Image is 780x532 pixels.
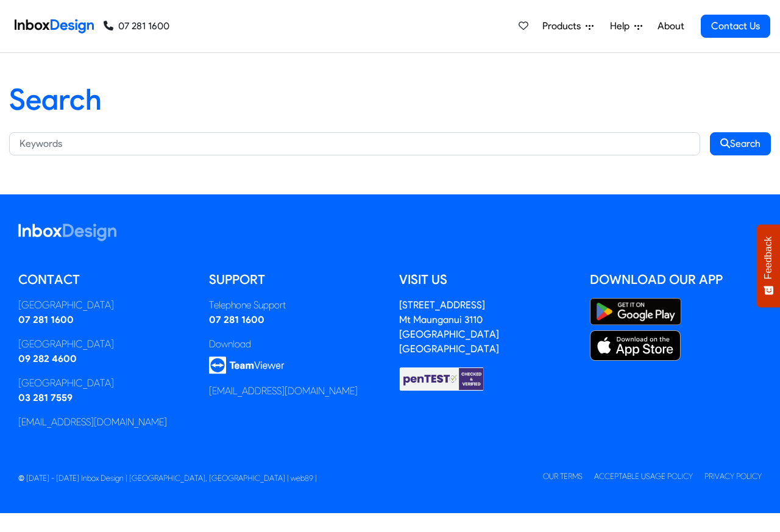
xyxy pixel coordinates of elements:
a: [EMAIL_ADDRESS][DOMAIN_NAME] [209,385,358,397]
h5: Support [209,271,381,289]
a: [EMAIL_ADDRESS][DOMAIN_NAME] [18,416,167,428]
img: Checked & Verified by penTEST [399,366,484,392]
a: 07 281 1600 [104,19,169,34]
img: logo_teamviewer.svg [209,356,285,374]
a: Contact Us [701,15,770,38]
h5: Visit us [399,271,572,289]
a: 09 282 4600 [18,353,77,364]
h1: Search [9,82,771,118]
button: Search [710,132,771,155]
a: [STREET_ADDRESS]Mt Maunganui 3110[GEOGRAPHIC_DATA][GEOGRAPHIC_DATA] [399,299,499,355]
div: [GEOGRAPHIC_DATA] [18,337,191,352]
span: Feedback [763,236,774,279]
a: 07 281 1600 [18,314,74,325]
button: Feedback - Show survey [757,224,780,307]
a: 03 281 7559 [18,392,73,403]
a: Checked & Verified by penTEST [399,372,484,384]
a: Our Terms [543,472,583,481]
a: Acceptable Usage Policy [594,472,693,481]
address: [STREET_ADDRESS] Mt Maunganui 3110 [GEOGRAPHIC_DATA] [GEOGRAPHIC_DATA] [399,299,499,355]
div: Download [209,337,381,352]
img: Apple App Store [590,330,681,361]
a: Products [537,14,598,38]
div: [GEOGRAPHIC_DATA] [18,298,191,313]
img: Google Play Store [590,298,681,325]
a: About [654,14,687,38]
h5: Download our App [590,271,762,289]
span: Help [610,19,634,34]
a: Privacy Policy [704,472,762,481]
img: logo_inboxdesign_white.svg [18,224,116,241]
div: [GEOGRAPHIC_DATA] [18,376,191,391]
span: © [DATE] - [DATE] Inbox Design | [GEOGRAPHIC_DATA], [GEOGRAPHIC_DATA] | web89 | [18,473,317,483]
div: Telephone Support [209,298,381,313]
a: 07 281 1600 [209,314,264,325]
a: Help [605,14,647,38]
h5: Contact [18,271,191,289]
span: Products [542,19,586,34]
input: Keywords [9,132,700,155]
